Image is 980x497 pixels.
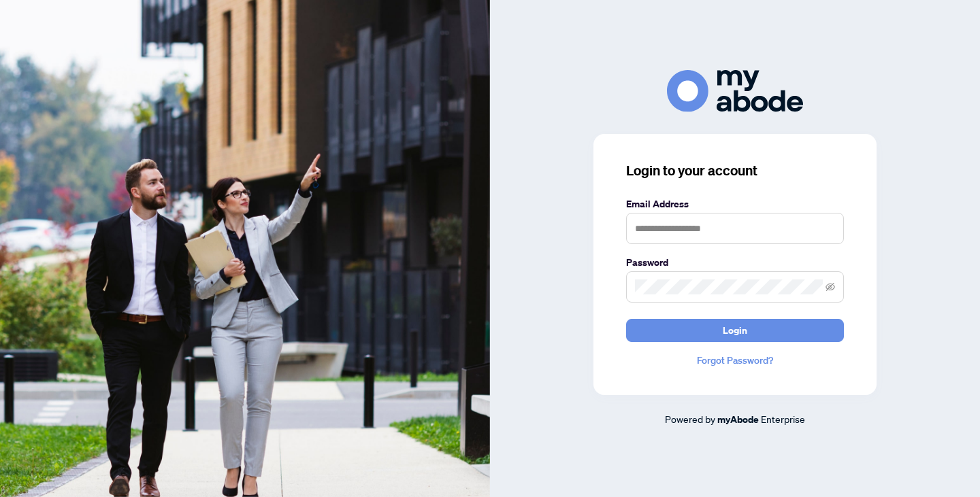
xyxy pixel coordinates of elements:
button: Login [626,319,844,342]
span: Login [723,320,747,341]
h3: Login to your account [626,161,844,180]
label: Email Address [626,196,844,211]
a: Forgot Password? [626,353,844,368]
a: myAbode [717,412,759,427]
span: Powered by [665,413,715,425]
img: ma-logo [667,70,803,112]
span: eye-invisible [826,282,835,292]
label: Password [626,255,844,270]
span: Enterprise [761,413,805,425]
